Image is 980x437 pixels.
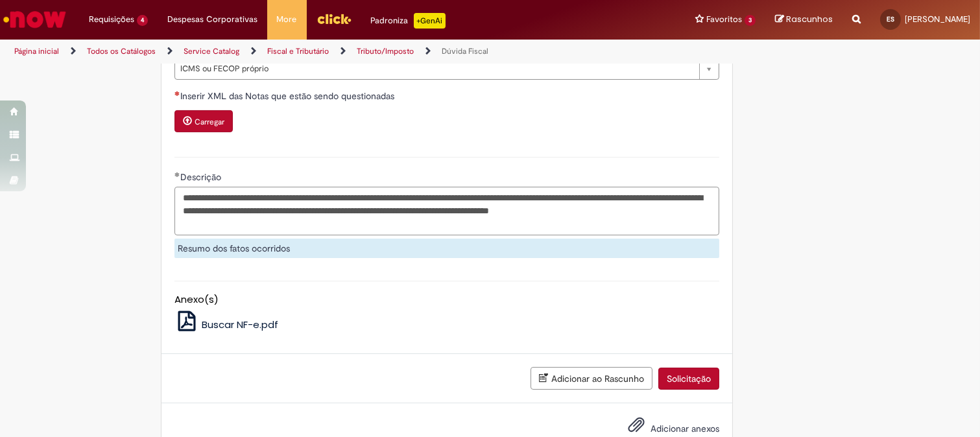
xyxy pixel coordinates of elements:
[357,46,414,56] a: Tributo/Imposto
[786,13,833,25] span: Rascunhos
[174,110,233,132] button: Carregar anexo de Inserir XML das Notas que estão sendo questionadas Required
[174,318,278,331] a: Buscar NF-e.pdf
[706,13,742,26] span: Favoritos
[887,15,894,23] span: ES
[174,187,719,235] textarea: Descrição
[371,13,446,29] div: Padroniza
[267,46,329,56] a: Fiscal e Tributário
[531,367,652,390] button: Adicionar ao Rascunho
[174,294,719,305] h5: Anexo(s)
[180,90,397,102] span: Inserir XML das Notas que estão sendo questionadas
[174,91,180,96] span: Necessários
[277,13,297,26] span: More
[202,318,278,331] span: Buscar NF-e.pdf
[317,9,352,29] img: click_logo_yellow_360x200.png
[195,117,224,127] small: Carregar
[137,15,148,26] span: 4
[184,46,239,56] a: Service Catalog
[87,46,156,56] a: Todos os Catálogos
[174,239,719,258] div: Resumo dos fatos ocorridos
[442,46,488,56] a: Dúvida Fiscal
[180,171,224,183] span: Descrição
[905,14,970,25] span: [PERSON_NAME]
[89,13,134,26] span: Requisições
[745,15,756,26] span: 3
[167,13,257,26] span: Despesas Corporativas
[174,172,180,177] span: Obrigatório Preenchido
[1,6,68,32] img: ServiceNow
[651,423,719,434] span: Adicionar anexos
[658,368,719,390] button: Solicitação
[14,46,59,56] a: Página inicial
[180,58,693,79] span: ICMS ou FECOP próprio
[414,13,446,29] p: +GenAi
[10,40,643,64] ul: Trilhas de página
[775,14,833,26] a: Rascunhos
